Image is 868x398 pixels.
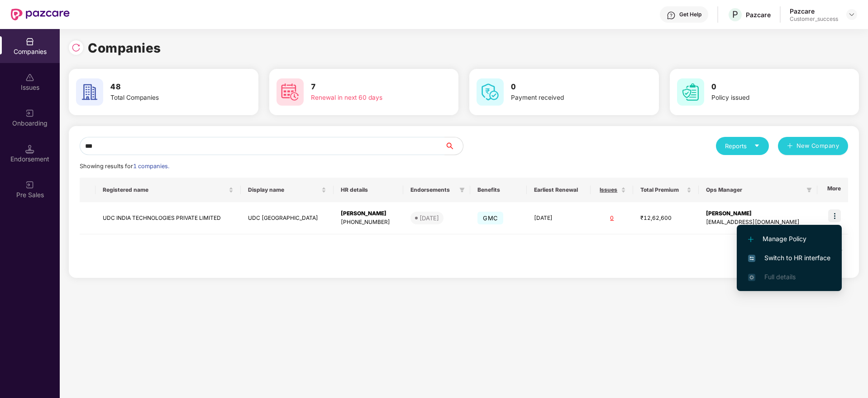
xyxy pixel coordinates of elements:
div: Reports [725,141,760,150]
th: Earliest Renewal [527,178,591,202]
h3: 48 [110,81,224,93]
h1: Companies [88,38,161,58]
img: svg+xml;base64,PHN2ZyB4bWxucz0iaHR0cDovL3d3dy53My5vcmcvMjAwMC9zdmciIHdpZHRoPSIxNiIgaGVpZ2h0PSIxNi... [748,255,755,262]
img: svg+xml;base64,PHN2ZyBpZD0iQ29tcGFuaWVzIiB4bWxucz0iaHR0cDovL3d3dy53My5vcmcvMjAwMC9zdmciIHdpZHRoPS... [25,37,34,46]
th: Benefits [470,178,527,202]
div: Renewal in next 60 days [311,93,425,103]
div: Pazcare [746,10,771,19]
div: Customer_success [790,15,838,23]
span: Total Premium [640,186,685,194]
img: svg+xml;base64,PHN2ZyB3aWR0aD0iMjAiIGhlaWdodD0iMjAiIHZpZXdCb3g9IjAgMCAyMCAyMCIgZmlsbD0ibm9uZSIgeG... [25,180,34,189]
th: Issues [591,178,633,202]
span: 1 companies. [133,163,169,170]
span: New Company [796,141,839,150]
div: Total Companies [110,93,224,103]
span: filter [459,187,465,193]
span: Registered name [103,186,227,194]
span: GMC [477,212,503,224]
th: Total Premium [633,178,699,202]
img: svg+xml;base64,PHN2ZyB3aWR0aD0iMTQuNSIgaGVpZ2h0PSIxNC41IiB2aWV3Qm94PSIwIDAgMTYgMTYiIGZpbGw9Im5vbm... [25,145,34,154]
span: filter [805,184,814,195]
td: UDC INDIA TECHNOLOGIES PRIVATE LIMITED [95,202,241,234]
td: [DATE] [527,202,591,234]
img: svg+xml;base64,PHN2ZyBpZD0iUmVsb2FkLTMyeDMyIiB4bWxucz0iaHR0cDovL3d3dy53My5vcmcvMjAwMC9zdmciIHdpZH... [72,43,81,52]
img: svg+xml;base64,PHN2ZyBpZD0iSGVscC0zMngzMiIgeG1sbnM9Imh0dHA6Ly93d3cudzMub3JnLzIwMDAvc3ZnIiB3aWR0aD... [667,11,676,20]
td: UDC [GEOGRAPHIC_DATA] [241,202,334,234]
div: 0 [598,214,626,223]
img: New Pazcare Logo [11,9,70,20]
span: Manage Policy [748,234,830,244]
div: [PERSON_NAME] [706,209,810,218]
span: Switch to HR interface [748,253,830,263]
div: [EMAIL_ADDRESS][DOMAIN_NAME] [706,218,810,227]
div: Pazcare [790,7,838,15]
div: Payment received [511,93,625,103]
button: plusNew Company [778,137,848,155]
h3: 0 [711,81,825,93]
img: svg+xml;base64,PHN2ZyB4bWxucz0iaHR0cDovL3d3dy53My5vcmcvMjAwMC9zdmciIHdpZHRoPSI2MCIgaGVpZ2h0PSI2MC... [277,78,304,106]
span: filter [806,187,812,193]
th: Registered name [95,178,241,202]
span: P [732,9,738,20]
th: Display name [241,178,334,202]
img: svg+xml;base64,PHN2ZyB4bWxucz0iaHR0cDovL3d3dy53My5vcmcvMjAwMC9zdmciIHdpZHRoPSI2MCIgaGVpZ2h0PSI2MC... [677,78,704,106]
span: Display name [248,186,320,194]
span: Issues [598,186,619,194]
img: svg+xml;base64,PHN2ZyB4bWxucz0iaHR0cDovL3d3dy53My5vcmcvMjAwMC9zdmciIHdpZHRoPSIxNi4zNjMiIGhlaWdodD... [748,274,755,281]
img: svg+xml;base64,PHN2ZyB4bWxucz0iaHR0cDovL3d3dy53My5vcmcvMjAwMC9zdmciIHdpZHRoPSIxMi4yMDEiIGhlaWdodD... [748,237,754,242]
span: Full details [764,273,796,281]
div: [PERSON_NAME] [341,209,396,218]
span: Showing results for [80,163,169,170]
div: ₹12,62,600 [640,214,692,223]
img: svg+xml;base64,PHN2ZyB3aWR0aD0iMjAiIGhlaWdodD0iMjAiIHZpZXdCb3g9IjAgMCAyMCAyMCIgZmlsbD0ibm9uZSIgeG... [25,109,34,118]
div: [DATE] [420,214,439,223]
span: caret-down [754,143,760,149]
img: svg+xml;base64,PHN2ZyBpZD0iRHJvcGRvd24tMzJ4MzIiIHhtbG5zPSJodHRwOi8vd3d3LnczLm9yZy8yMDAwL3N2ZyIgd2... [848,11,855,18]
button: search [444,137,463,155]
h3: 0 [511,81,625,93]
span: search [444,142,463,150]
img: svg+xml;base64,PHN2ZyBpZD0iSXNzdWVzX2Rpc2FibGVkIiB4bWxucz0iaHR0cDovL3d3dy53My5vcmcvMjAwMC9zdmciIH... [25,73,34,82]
th: More [817,178,848,202]
img: svg+xml;base64,PHN2ZyB4bWxucz0iaHR0cDovL3d3dy53My5vcmcvMjAwMC9zdmciIHdpZHRoPSI2MCIgaGVpZ2h0PSI2MC... [477,78,504,106]
span: plus [787,143,793,150]
h3: 7 [311,81,425,93]
span: Ops Manager [706,186,803,194]
div: [PHONE_NUMBER] [341,218,396,227]
img: svg+xml;base64,PHN2ZyB4bWxucz0iaHR0cDovL3d3dy53My5vcmcvMjAwMC9zdmciIHdpZHRoPSI2MCIgaGVpZ2h0PSI2MC... [76,78,103,106]
span: Endorsements [410,186,456,194]
th: HR details [334,178,403,202]
span: filter [458,184,467,195]
div: Policy issued [711,93,825,103]
img: icon [828,209,841,222]
div: Get Help [679,11,701,18]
